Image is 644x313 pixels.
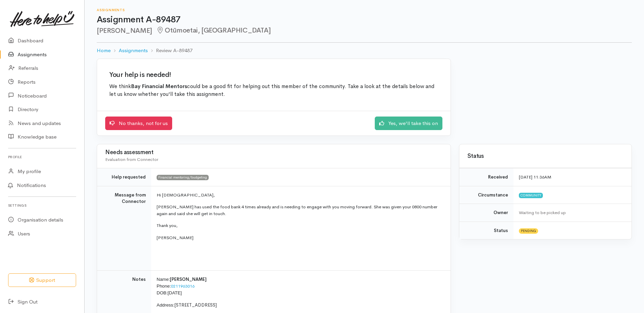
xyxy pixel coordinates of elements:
[105,149,442,156] h3: Needs assessment
[8,152,76,162] h6: Profile
[157,175,209,180] span: Financial mentoring/budgeting
[459,168,513,186] td: Received
[157,222,442,229] p: Thank you,
[175,302,217,308] span: [STREET_ADDRESS]
[157,204,442,217] p: [PERSON_NAME] has used the food bank 4 times already and is needing to engage with you moving for...
[171,283,194,289] a: 0211963016
[105,156,158,162] span: Evaluation from Connector
[519,228,538,234] span: Pending
[375,117,442,130] a: Yes, we'll take this on
[157,277,170,282] span: Name:
[8,273,76,287] button: Support
[97,27,632,35] h2: [PERSON_NAME]
[156,26,271,35] span: Otūmoetai, [GEOGRAPHIC_DATA]
[148,47,192,55] li: Review A-89487
[459,186,513,204] td: Circumstance
[157,192,442,199] p: Hi [DEMOGRAPHIC_DATA],
[459,222,513,239] td: Status
[157,234,442,241] p: [PERSON_NAME]
[519,193,543,198] span: Community
[131,83,187,90] b: Bay Financial Mentors
[119,47,148,55] a: Assignments
[467,153,623,160] h3: Status
[97,15,632,25] h1: Assignment A-89487
[97,186,151,271] td: Message from Connector
[168,290,182,295] span: [DATE]
[170,276,207,282] span: [PERSON_NAME]
[519,209,623,216] div: Waiting to be picked up
[109,83,438,99] p: We think could be a good fit for helping out this member of the community. Take a look at the det...
[97,43,632,59] nav: breadcrumb
[105,117,172,130] a: No thanks, not for us
[157,284,171,289] span: Phone:
[109,71,438,79] h2: Your help is needed!
[97,168,151,186] td: Help requested
[459,204,513,222] td: Owner
[519,174,551,180] time: [DATE] 11:36AM
[97,8,632,12] h6: Assignments
[157,290,168,295] span: DOB:
[8,201,76,210] h6: Settings
[157,302,175,308] span: Address:
[97,47,111,55] a: Home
